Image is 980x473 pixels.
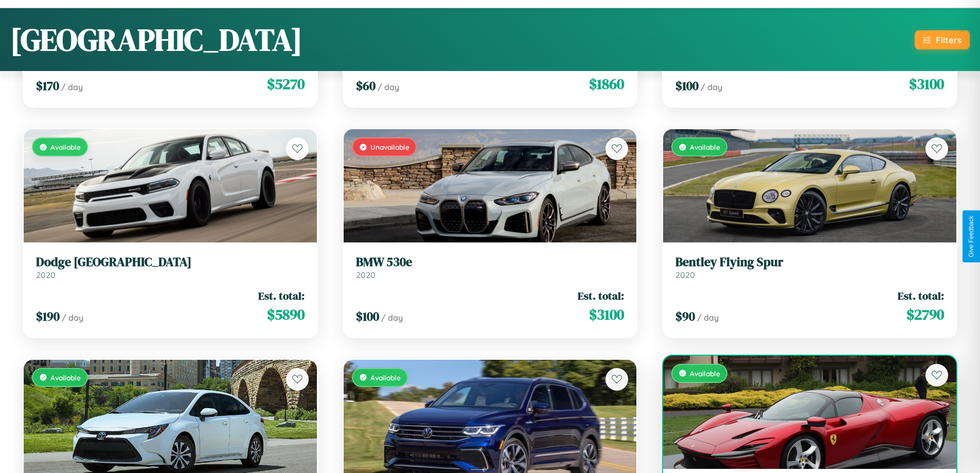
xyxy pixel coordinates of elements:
span: $ 100 [356,308,379,325]
a: Dodge [GEOGRAPHIC_DATA]2020 [36,255,305,280]
h3: BMW 530e [356,255,625,270]
div: Filters [936,34,961,45]
a: BMW 530e2020 [356,255,625,280]
span: $ 90 [675,308,695,325]
span: Available [50,373,81,382]
h3: Bentley Flying Spur [675,255,944,270]
span: Available [690,369,720,378]
h1: [GEOGRAPHIC_DATA] [10,19,302,61]
span: Est. total: [898,288,944,303]
span: / day [701,82,722,92]
span: $ 3100 [909,74,944,94]
span: / day [378,82,399,92]
span: $ 100 [675,77,699,94]
span: / day [61,82,83,92]
span: Unavailable [370,143,409,151]
span: Est. total: [258,288,305,303]
span: $ 5890 [267,304,305,325]
button: Filters [915,30,970,49]
span: 2020 [356,270,376,280]
span: $ 60 [356,77,376,94]
span: $ 5270 [267,74,305,94]
span: Available [690,143,720,151]
span: / day [381,312,403,323]
span: $ 2790 [906,304,944,325]
h3: Dodge [GEOGRAPHIC_DATA] [36,255,305,270]
a: Bentley Flying Spur2020 [675,255,944,280]
span: Available [50,143,81,151]
span: Est. total: [578,288,624,303]
div: Give Feedback [968,216,975,257]
span: / day [62,312,83,323]
span: Available [370,373,401,382]
span: $ 190 [36,308,60,325]
span: $ 3100 [589,304,624,325]
span: / day [697,312,719,323]
span: $ 170 [36,77,59,94]
span: 2020 [36,270,56,280]
span: $ 1860 [589,74,624,94]
span: 2020 [675,270,695,280]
